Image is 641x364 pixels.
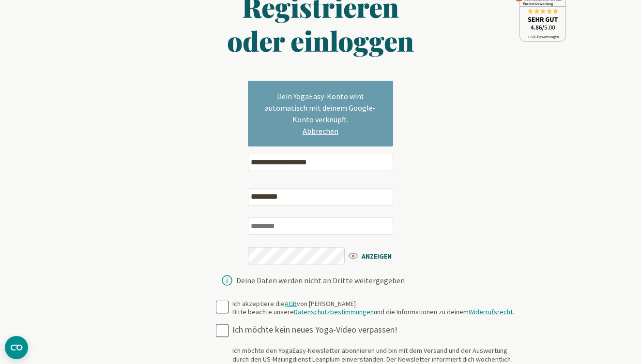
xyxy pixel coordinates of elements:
[347,249,403,262] span: ANZEIGEN
[469,307,513,316] a: Widerrufsrecht
[285,299,297,308] a: AGB
[236,277,405,284] div: Deine Daten werden nicht an Dritte weitergegeben
[248,81,393,146] div: Dein YogaEasy-Konto wird automatisch mit deinem Google-Konto verknüpft.
[232,324,519,335] div: Ich möchte kein neues Yoga-Video verpassen!
[294,307,374,316] a: Datenschutzbestimmungen
[232,300,514,317] div: Ich akzeptiere die von [PERSON_NAME] Bitte beachte unsere und die Informationen zu deinem .
[5,336,28,359] button: CMP-Widget öffnen
[258,125,383,137] a: Abbrechen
